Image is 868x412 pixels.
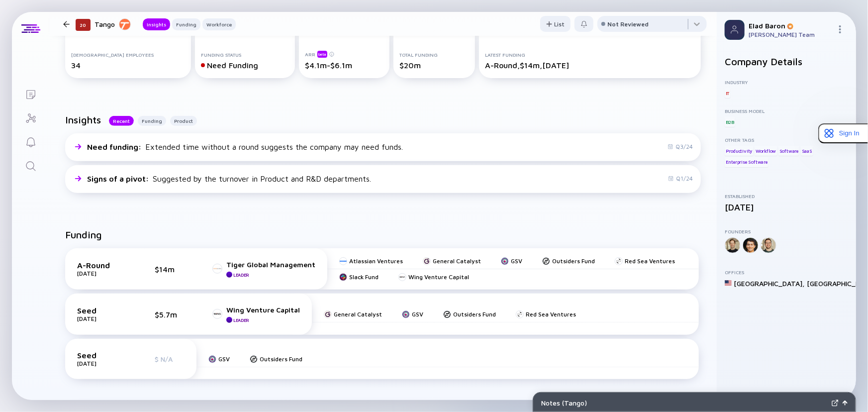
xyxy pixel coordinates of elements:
[95,18,131,30] div: Tango
[65,114,101,125] h2: Insights
[725,137,848,143] div: Other Tags
[305,50,384,58] div: ARR
[801,146,813,156] div: SaaS
[725,228,848,234] div: Founders
[725,202,848,212] div: [DATE]
[324,310,382,318] a: General Catalyst
[843,401,848,406] img: Open Notes
[334,310,382,318] div: General Catalyst
[202,19,236,29] div: Workforce
[749,31,832,38] div: [PERSON_NAME] Team
[485,61,695,70] div: A-Round, $14m, [DATE]
[77,261,127,270] div: A-Round
[77,270,127,277] div: [DATE]
[485,52,695,58] div: Latest Funding
[170,116,197,126] button: Product
[260,355,302,363] div: Outsiders Fund
[542,257,595,265] a: Outsiders Fund
[668,175,693,182] div: Q1/24
[836,25,844,33] img: Menu
[155,355,185,363] div: $ N/A
[402,310,423,318] a: GSV
[12,129,49,153] a: Reminders
[317,51,327,58] div: beta
[201,61,289,70] div: Need Funding
[138,116,166,126] button: Funding
[71,61,185,70] div: 34
[399,61,469,70] div: $20m
[516,310,576,318] a: Red Sea Ventures
[725,79,848,85] div: Industry
[233,317,249,323] div: Leader
[12,105,49,129] a: Investor Map
[398,273,469,281] a: Wing Venture Capital
[87,142,143,151] span: Need funding :
[511,257,522,265] div: GSV
[541,399,828,407] div: Notes ( Tango )
[725,269,848,275] div: Offices
[76,19,91,31] div: 20
[725,146,754,156] div: Productivity
[349,273,379,281] div: Slack Fund
[668,143,693,150] div: Q3/24
[212,306,300,323] a: Wing Venture CapitalLeader
[143,18,170,30] button: Insights
[755,146,777,156] div: Workflow
[749,21,832,30] div: Elad Baron
[725,20,745,40] img: Profile Picture
[540,16,571,32] button: List
[725,117,735,127] div: B2B
[226,260,315,269] div: Tiger Global Management
[552,257,595,265] div: Outsiders Fund
[526,310,576,318] div: Red Sea Ventures
[226,306,300,314] div: Wing Venture Capital
[423,257,481,265] a: General Catalyst
[172,19,200,29] div: Funding
[339,273,379,281] a: Slack Fund
[87,174,371,183] div: Suggested by the turnover in Product and R&D departments.
[725,56,848,67] h2: Company Details
[725,193,848,199] div: Established
[155,265,185,274] div: $14m
[305,61,384,70] div: $4.1m-$6.1m
[87,174,151,183] span: Signs of a pivot :
[172,18,200,30] button: Funding
[408,273,469,281] div: Wing Venture Capital
[250,355,302,363] a: Outsiders Fund
[443,310,496,318] a: Outsiders Fund
[453,310,496,318] div: Outsiders Fund
[339,257,403,265] a: Atlassian Ventures
[218,355,230,363] div: GSV
[725,88,731,98] div: IT
[77,360,127,367] div: [DATE]
[433,257,481,265] div: General Catalyst
[12,153,49,177] a: Search
[71,52,185,58] div: [DEMOGRAPHIC_DATA] Employees
[143,19,170,29] div: Insights
[109,116,134,126] button: Recent
[77,306,127,315] div: Seed
[65,229,102,240] h2: Funding
[87,142,403,151] div: Extended time without a round suggests the company may need funds.
[212,260,315,278] a: Tiger Global ManagementLeader
[832,400,839,407] img: Expand Notes
[725,280,732,287] img: United States Flag
[155,310,185,319] div: $5.7m
[12,82,49,105] a: Lists
[607,20,649,28] div: Not Reviewed
[399,52,469,58] div: Total Funding
[625,257,675,265] div: Red Sea Ventures
[77,351,127,360] div: Seed
[734,279,805,288] div: [GEOGRAPHIC_DATA] ,
[349,257,403,265] div: Atlassian Ventures
[540,16,571,32] div: List
[501,257,522,265] a: GSV
[615,257,675,265] a: Red Sea Ventures
[77,315,127,322] div: [DATE]
[725,108,848,114] div: Business Model
[412,310,423,318] div: GSV
[202,18,236,30] button: Workforce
